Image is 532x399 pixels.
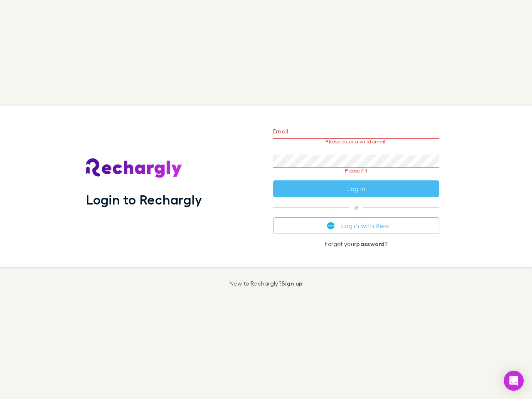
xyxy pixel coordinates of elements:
a: password [356,240,384,247]
span: or [273,207,439,207]
p: Forgot your ? [273,241,439,247]
img: Rechargly's Logo [86,158,182,178]
p: Please fill [273,168,439,174]
a: Sign up [281,280,303,287]
button: Log in [273,180,439,197]
p: Please enter a valid email. [273,139,439,145]
img: Xero's logo [327,222,335,229]
button: Log in with Xero [273,217,439,234]
div: Open Intercom Messenger [504,371,524,391]
p: New to Rechargly? [229,280,303,287]
h1: Login to Rechargly [86,192,202,207]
